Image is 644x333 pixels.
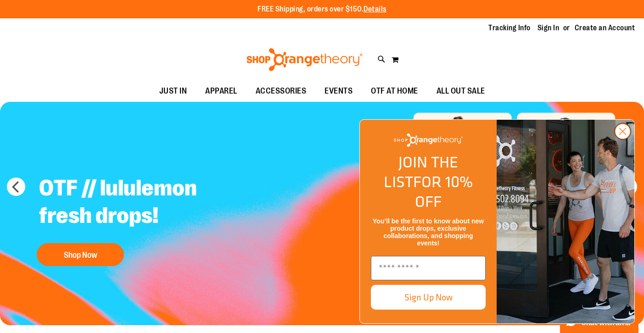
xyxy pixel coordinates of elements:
[32,167,260,271] a: OTF // lululemon fresh drops! Shop Now
[364,5,386,13] a: Details
[32,167,260,239] h2: OTF // lululemon fresh drops!
[373,217,484,247] span: You’ll be the first to know about new product drops, exclusive collaborations, and shopping events!
[413,170,473,213] span: FOR 10% OFF
[488,23,531,33] a: Tracking Info
[7,178,25,196] button: prev
[350,110,644,333] div: FLYOUT Form
[614,123,631,140] button: Close dialog
[371,285,486,310] button: Sign Up Now
[538,23,560,33] a: Sign In
[497,120,634,323] img: Shop Orangtheory
[258,4,386,15] p: FREE Shipping, orders over $150.
[371,256,486,280] input: Enter email
[159,81,187,101] span: JUST IN
[394,133,463,147] img: Shop Orangetheory
[325,81,353,101] span: EVENTS
[205,81,237,101] span: APPAREL
[256,81,307,101] span: ACCESSORIES
[245,48,364,71] img: Shop Orangetheory
[575,23,635,33] a: Create an Account
[371,81,418,101] span: OTF AT HOME
[37,243,124,266] button: Shop Now
[384,150,458,193] span: JOIN THE LIST
[437,81,485,101] span: ALL OUT SALE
